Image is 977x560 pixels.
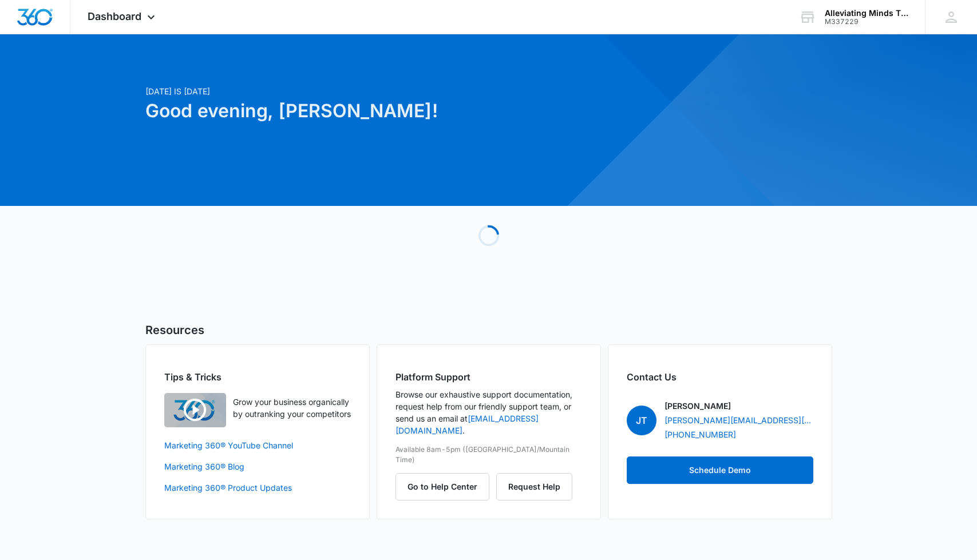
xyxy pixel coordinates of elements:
[164,482,351,494] a: Marketing 360® Product Updates
[664,428,736,440] a: [PHONE_NUMBER]
[496,473,572,501] button: Request Help
[395,370,582,384] h2: Platform Support
[88,10,141,22] span: Dashboard
[233,396,351,420] p: Grow your business organically by outranking your competitors
[145,321,832,339] h5: Resources
[395,482,496,491] a: Go to Help Center
[664,414,813,426] a: [PERSON_NAME][EMAIL_ADDRESS][PERSON_NAME][DOMAIN_NAME]
[164,370,351,384] h2: Tips & Tricks
[496,482,572,491] a: Request Help
[395,473,489,501] button: Go to Help Center
[627,456,813,484] button: Schedule Demo
[825,9,908,18] div: account name
[825,18,908,26] div: account id
[145,85,599,97] p: [DATE] is [DATE]
[164,439,351,451] a: Marketing 360® YouTube Channel
[395,444,582,465] p: Available 8am-5pm ([GEOGRAPHIC_DATA]/Mountain Time)
[395,388,582,436] p: Browse our exhaustive support documentation, request help from our friendly support team, or send...
[664,400,731,412] p: [PERSON_NAME]
[627,370,813,384] h2: Contact Us
[164,460,351,472] a: Marketing 360® Blog
[145,97,599,125] h1: Good evening, [PERSON_NAME]!
[164,393,226,427] img: Quick Overview Video
[627,406,656,435] span: JT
